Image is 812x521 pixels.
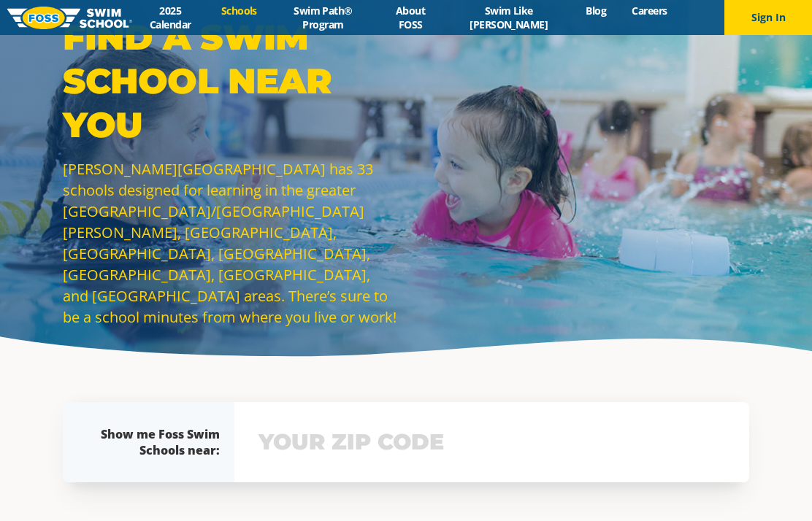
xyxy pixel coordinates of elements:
a: Swim Path® Program [269,4,376,31]
a: Schools [208,4,269,18]
a: Swim Like [PERSON_NAME] [445,4,573,31]
a: Careers [619,4,680,18]
p: Find a Swim School Near You [63,15,399,147]
input: YOUR ZIP CODE [255,421,729,463]
p: [PERSON_NAME][GEOGRAPHIC_DATA] has 33 schools designed for learning in the greater [GEOGRAPHIC_DA... [63,158,399,328]
div: Show me Foss Swim Schools near: [92,426,220,458]
a: Blog [573,4,619,18]
img: FOSS Swim School Logo [7,7,132,29]
a: About FOSS [377,4,445,31]
a: 2025 Calendar [132,4,208,31]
